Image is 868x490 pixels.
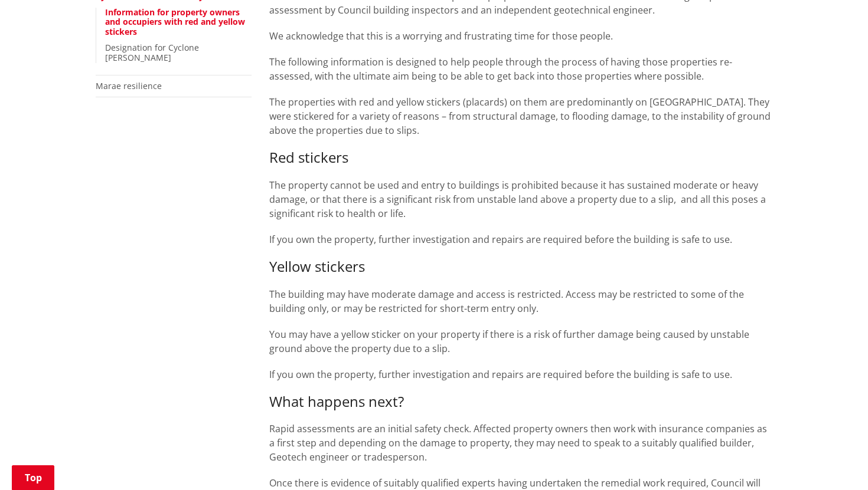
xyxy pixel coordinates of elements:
p: The properties with red and yellow stickers (placards) on them are predominantly on [GEOGRAPHIC_D... [269,95,772,137]
iframe: Messenger Launcher [814,440,856,483]
a: Designation for Cyclone [PERSON_NAME] [105,42,199,63]
h3: What happens next? [269,393,772,410]
p: Rapid assessments are an initial safety check. Affected property owners then work with insurance ... [269,422,772,464]
a: Top [12,465,54,490]
a: Marae resilience [96,80,162,91]
p: The building may have moderate damage and access is restricted. Access may be restricted to some ... [269,287,772,315]
p: You may have a yellow sticker on your property if there is a risk of further damage being caused ... [269,327,772,356]
p: The property cannot be used and entry to buildings is prohibited because it has sustained moderat... [269,178,772,221]
p: We acknowledge that this is a worrying and frustrating time for those people. [269,29,772,43]
p: If you own the property, further investigation and repairs are required before the building is sa... [269,367,772,382]
h3: Red stickers [269,149,772,166]
h3: Yellow stickers [269,258,772,275]
p: The following information is designed to help people through the process of having those properti... [269,55,772,83]
p: If you own the property, further investigation and repairs are required before the building is sa... [269,232,772,246]
a: Information for property owners and occupiers with red and yellow stickers [105,6,245,38]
